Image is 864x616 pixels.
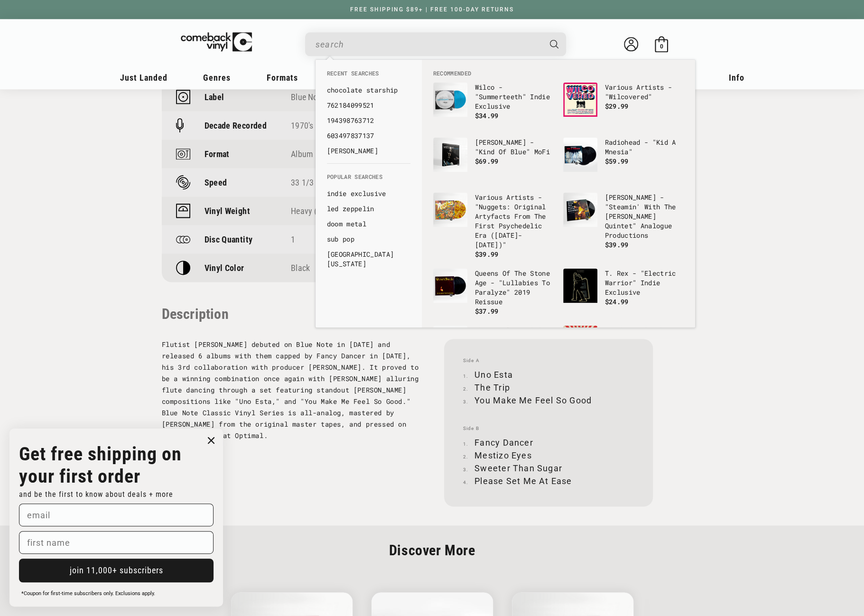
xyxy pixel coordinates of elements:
[563,326,597,360] img: Incubus - "Light Grenades" Regular
[428,264,558,321] li: default_products: Queens Of The Stone Age - "Lullabies To Paralyze" 2019 Reissue
[433,269,554,316] a: Queens Of The Stone Age - "Lullabies To Paralyze" 2019 Reissue Queens Of The Stone Age - "Lullabi...
[428,69,688,78] li: Recommended
[19,531,214,554] input: first name
[433,269,467,303] img: Queens Of The Stone Age - "Lullabies To Paralyze" 2019 Reissue
[120,73,167,83] span: Just Landed
[463,436,634,449] li: Fancy Dancer
[322,247,415,271] li: default_suggestions: hotel california
[203,73,231,83] span: Genres
[428,188,558,264] li: default_products: Various Artists - "Nuggets: Original Artyfacts From The First Psychedelic Era (...
[327,146,410,156] a: [PERSON_NAME]
[204,263,244,273] p: Vinyl Color
[204,177,227,187] p: Speed
[433,138,554,183] a: Miles Davis - "Kind Of Blue" MoFi [PERSON_NAME] - "Kind Of Blue" MoFi $69.99
[563,83,684,128] a: Various Artists - "Wilcovered" Various Artists - "Wilcovered" $29.99
[291,263,310,273] span: Black
[605,269,684,297] p: T. Rex - "Electric Warrior" Indie Exclusive
[605,138,684,157] p: Radiohead - "Kid A Mnesia"
[475,157,499,166] span: $69.99
[605,297,629,306] span: $24.99
[558,78,688,133] li: default_products: Various Artists - "Wilcovered"
[322,232,415,247] li: default_suggestions: sub pop
[563,269,684,314] a: T. Rex - "Electric Warrior" Indie Exclusive T. Rex - "Electric Warrior" Indie Exclusive $24.99
[463,381,634,394] li: The Trip
[660,43,663,50] span: 0
[605,240,629,249] span: $39.99
[605,102,629,111] span: $29.99
[316,35,540,54] input: When autocomplete results are available use up and down arrows to review and enter to select
[563,138,684,183] a: Radiohead - "Kid A Mnesia" Radiohead - "Kid A Mnesia" $59.99
[475,138,554,157] p: [PERSON_NAME] - "Kind Of Blue" MoFi
[19,490,173,499] span: and be the first to know about deals + more
[463,426,634,431] span: Side B
[428,321,558,376] li: default_products: The Beatles - "1"
[341,6,523,13] a: FREE SHIPPING $89+ | FREE 100-DAY RETURNS
[463,462,634,475] li: Sweeter Than Sugar
[558,133,688,188] li: default_products: Radiohead - "Kid A Mnesia"
[322,113,415,128] li: recent_searches: 194398763712
[563,269,597,303] img: T. Rex - "Electric Warrior" Indie Exclusive
[19,559,214,582] button: join 11,000+ subscribers
[327,131,410,140] a: 603497837137
[605,83,684,102] p: Various Artists - "Wilcovered"
[428,133,558,188] li: default_products: Miles Davis - "Kind Of Blue" MoFi
[204,92,224,102] p: Label
[563,83,597,117] img: Various Artists - "Wilcovered"
[322,143,415,159] li: recent_searches: elton john
[291,234,295,244] span: 1
[291,92,324,102] a: Blue Note
[605,193,684,240] p: [PERSON_NAME] - "Steamin' With The [PERSON_NAME] Quintet" Analogue Productions
[605,326,684,345] p: Incubus - "Light Grenades" Regular
[322,173,415,186] li: Popular Searches
[475,250,499,259] span: $39.99
[327,116,410,125] a: 194398763712
[322,201,415,216] li: default_suggestions: led zeppelin
[316,60,422,163] div: Recent Searches
[475,269,554,307] p: Queens Of The Stone Age - "Lullabies To Paralyze" 2019 Reissue
[463,475,634,487] li: Please Set Me At Ease
[291,177,332,187] a: 33 1/3 RPM
[729,73,744,83] span: Info
[291,92,406,102] div: ,
[204,234,253,244] p: Disc Quantity
[327,189,410,198] a: indie exclusive
[558,188,688,254] li: default_products: Miles Davis - "Steamin' With The Miles Davis Quintet" Analogue Productions
[475,193,554,250] p: Various Artists - "Nuggets: Original Artyfacts From The First Psychedelic Era ([DATE]-[DATE])"
[327,234,410,244] a: sub pop
[433,193,554,259] a: Various Artists - "Nuggets: Original Artyfacts From The First Psychedelic Era (1965-1968)" Variou...
[291,149,313,159] a: Album
[422,60,695,327] div: Recommended
[322,186,415,201] li: default_suggestions: indie exclusive
[322,216,415,232] li: default_suggestions: doom metal
[21,590,155,597] span: *Coupon for first-time subscribers only. Exclusions apply.
[475,83,554,111] p: Wilco - "Summerteeth" Indie Exclusive
[428,78,558,133] li: default_products: Wilco - "Summerteeth" Indie Exclusive
[327,219,410,229] a: doom metal
[433,138,467,172] img: Miles Davis - "Kind Of Blue" MoFi
[463,449,634,462] li: Mestizo Eyes
[327,204,410,214] a: led zeppelin
[305,32,566,56] div: Search
[433,326,467,360] img: The Beatles - "1"
[204,206,250,216] p: Vinyl Weight
[541,32,567,56] button: Search
[327,85,410,95] a: chocolate starship
[316,163,422,276] div: Popular Searches
[563,193,597,227] img: Miles Davis - "Steamin' With The Miles Davis Quintet" Analogue Productions
[322,128,415,143] li: recent_searches: 603497837137
[291,121,313,131] a: 1970's
[204,121,267,131] p: Decade Recorded
[322,69,415,83] li: Recent Searches
[433,326,554,371] a: The Beatles - "1" The Beatles - "1"
[19,443,182,487] strong: Get free shipping on your first order
[162,306,420,322] p: Description
[267,73,298,83] span: Formats
[463,358,634,364] span: Side A
[327,101,410,110] a: 762184099521
[322,98,415,113] li: recent_searches: 762184099521
[291,206,353,216] a: Heavy (180-200g)
[475,111,499,120] span: $34.99
[558,264,688,319] li: default_products: T. Rex - "Electric Warrior" Indie Exclusive
[463,368,634,381] li: Uno Esta
[162,339,420,441] p: Flutist [PERSON_NAME] debuted on Blue Note in [DATE] and released 6 albums with them capped by Fa...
